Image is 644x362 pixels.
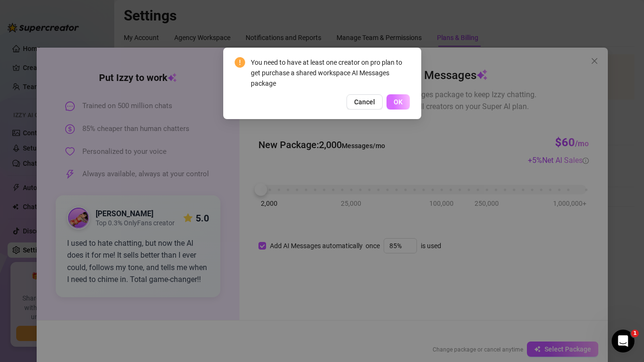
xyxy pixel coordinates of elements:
iframe: Intercom live chat [612,330,634,352]
span: OK [394,98,403,106]
span: 1 [631,330,639,337]
span: exclamation-circle [235,57,245,68]
button: Cancel [347,94,383,110]
button: OK [386,94,410,110]
div: You need to have at least one creator on pro plan to get purchase a shared workspace AI Messages ... [251,57,410,89]
span: Cancel [354,98,375,106]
